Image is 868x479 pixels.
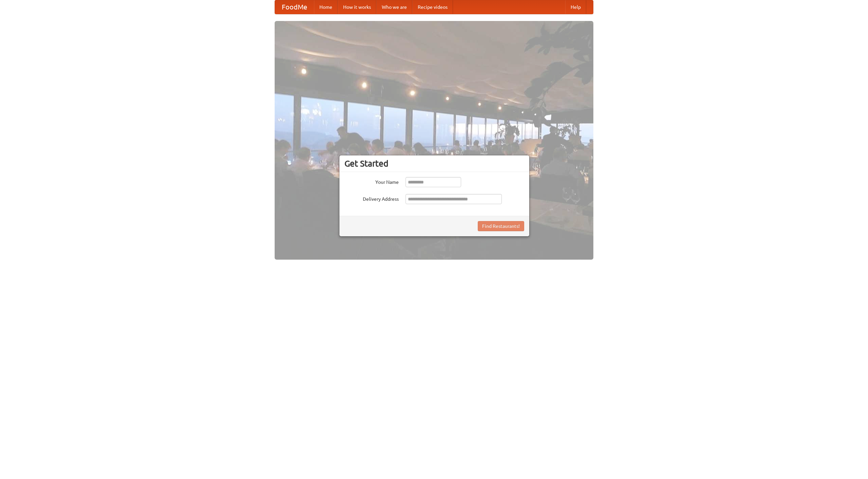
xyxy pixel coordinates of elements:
label: Your Name [344,177,399,186]
h3: Get Started [344,158,524,169]
a: Recipe videos [412,0,453,14]
button: Find Restaurants! [478,221,524,231]
label: Delivery Address [344,194,399,202]
a: Help [565,0,586,14]
a: Who we are [376,0,412,14]
a: FoodMe [275,0,314,14]
a: Home [314,0,338,14]
a: How it works [338,0,376,14]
